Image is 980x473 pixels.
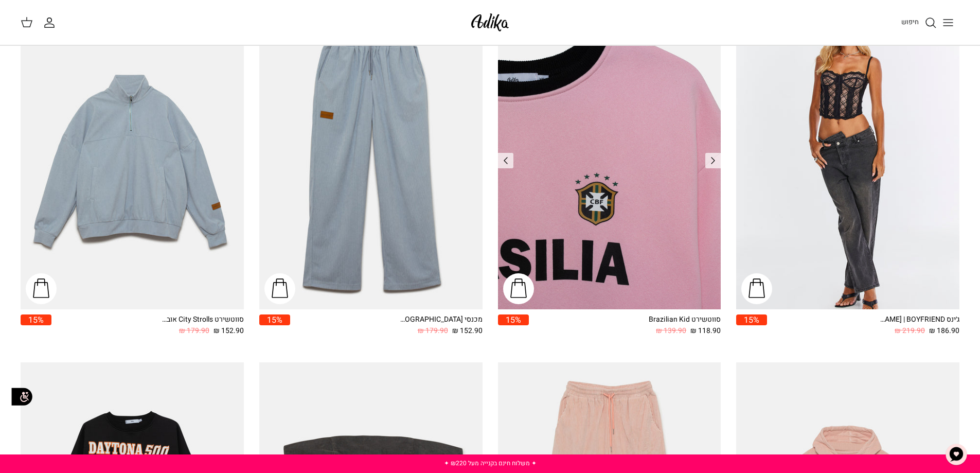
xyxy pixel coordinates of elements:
[498,314,529,325] span: 15%
[452,325,483,337] span: 152.90 ₪
[705,153,721,168] a: Previous
[877,314,959,325] div: ג׳ינס All Or Nothing [PERSON_NAME] | BOYFRIEND
[51,314,244,337] a: סווטשירט City Strolls אוברסייז 152.90 ₪ 179.90 ₪
[767,314,959,337] a: ג׳ינס All Or Nothing [PERSON_NAME] | BOYFRIEND 186.90 ₪ 219.90 ₪
[418,325,448,337] span: 179.90 ₪
[736,12,959,309] a: ג׳ינס All Or Nothing קריס-קרוס | BOYFRIEND
[21,314,51,325] span: 15%
[736,314,767,337] a: 15%
[179,325,209,337] span: 179.90 ₪
[498,153,513,168] a: Previous
[690,325,721,337] span: 118.90 ₪
[901,17,919,27] span: חיפוש
[941,439,972,470] button: צ'אט
[929,325,959,337] span: 186.90 ₪
[901,16,937,29] a: חיפוש
[400,314,483,325] div: מכנסי [GEOGRAPHIC_DATA]
[498,12,721,309] a: סווטשירט Brazilian Kid
[736,314,767,325] span: 15%
[895,325,925,337] span: 219.90 ₪
[162,314,244,325] div: סווטשירט City Strolls אוברסייז
[468,10,512,34] img: Adika IL
[259,314,290,325] span: 15%
[529,314,721,337] a: סווטשירט Brazilian Kid 118.90 ₪ 139.90 ₪
[213,325,244,337] span: 152.90 ₪
[43,16,60,29] a: החשבון שלי
[259,314,290,337] a: 15%
[444,459,537,468] a: ✦ משלוח חינם בקנייה מעל ₪220 ✦
[259,12,483,309] a: מכנסי טרנינג City strolls
[656,325,686,337] span: 139.90 ₪
[21,314,51,337] a: 15%
[290,314,483,337] a: מכנסי [GEOGRAPHIC_DATA] 152.90 ₪ 179.90 ₪
[937,11,959,34] button: Toggle menu
[21,12,244,309] a: סווטשירט City Strolls אוברסייז
[498,314,529,337] a: 15%
[638,314,721,325] div: סווטשירט Brazilian Kid
[8,382,36,411] img: accessibility_icon02.svg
